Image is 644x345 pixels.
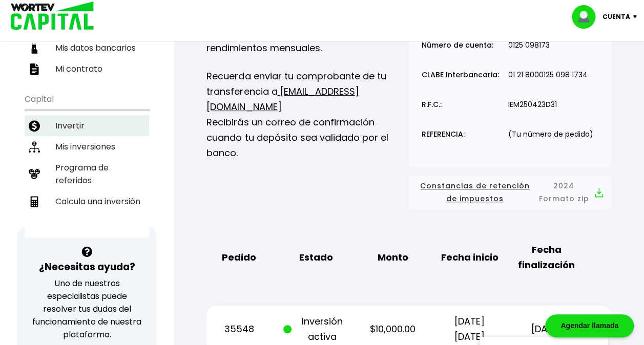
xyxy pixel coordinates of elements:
p: REFERENCIA: [422,131,465,138]
a: Programa de referidos [25,157,149,191]
img: recomiendanos-icon.9b8e9327.svg [29,168,40,180]
p: (Tu número de pedido) [508,131,593,138]
b: Estado [299,250,333,265]
a: Mi contrato [25,58,149,79]
a: Invertir [25,115,149,136]
p: Cuenta [603,9,630,25]
div: Agendar llamada [545,314,634,337]
p: Uno de nuestros especialistas puede resolver tus dudas del funcionamiento de nuestra plataforma. [31,277,143,341]
p: $10,000.00 [360,321,425,337]
p: [DATE] [DATE] [438,314,502,344]
img: inversiones-icon.6695dc30.svg [29,141,40,153]
p: CLABE Interbancaria: [422,71,499,79]
img: invertir-icon.b3b967d7.svg [29,120,40,132]
span: Constancias de retención de impuestos [417,180,533,205]
p: Inversión activa [283,314,348,344]
p: [DATE] [514,321,579,337]
a: Mis inversiones [25,136,149,157]
button: Constancias de retención de impuestos2024 Formato zip [417,180,603,205]
a: Mis datos bancarios [25,37,149,58]
a: [EMAIL_ADDRESS][DOMAIN_NAME] [206,85,359,113]
p: R.F.C.: [422,101,442,109]
ul: Capital [25,88,149,238]
a: Calcula una inversión [25,191,149,212]
p: Recuerda enviar tu comprobante de tu transferencia a Recibirás un correo de confirmación cuando t... [206,69,409,161]
img: calculadora-icon.17d418c4.svg [29,196,40,207]
b: Fecha finalización [514,242,579,273]
b: Monto [377,250,408,265]
img: icon-down [630,15,644,18]
img: datos-icon.10cf9172.svg [29,42,40,54]
b: Fecha inicio [441,250,498,265]
p: IEM250423D31 [508,101,557,109]
img: contrato-icon.f2db500c.svg [29,63,40,75]
p: 0125 098173 [508,41,550,49]
p: Número de cuenta: [422,41,493,49]
p: 01 21 8000125 098 1734 [508,71,588,79]
img: profile-image [572,5,603,29]
b: Pedido [222,250,256,265]
h3: ¿Necesitas ayuda? [39,260,135,274]
p: 35548 [206,321,271,337]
